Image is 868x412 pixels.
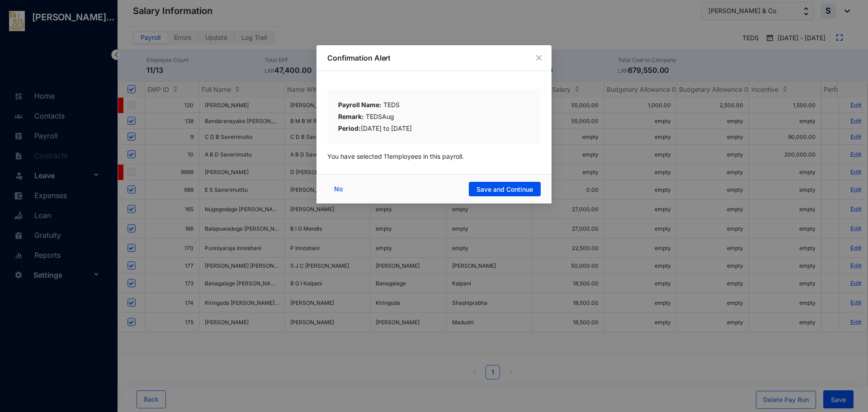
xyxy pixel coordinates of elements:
b: Payroll Name: [338,101,382,109]
p: Confirmation Alert [327,52,541,63]
span: No [334,184,343,194]
span: Save and Continue [476,185,533,194]
b: Period: [338,124,361,132]
span: close [535,54,542,62]
span: You have selected 11 employees in this payroll. [327,152,464,160]
b: Remark: [338,113,364,120]
div: TEDSAug [338,112,530,123]
button: No [327,182,352,196]
button: Close [534,53,544,63]
div: TEDS [338,100,530,112]
div: [DATE] to [DATE] [338,123,530,133]
button: Save and Continue [469,182,541,196]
